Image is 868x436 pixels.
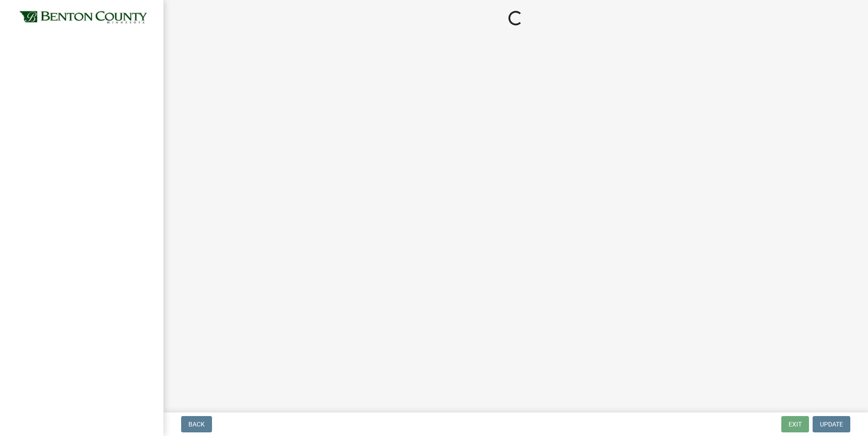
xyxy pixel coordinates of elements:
[18,10,149,26] img: Benton County, Minnesota
[181,416,212,432] button: Back
[813,416,850,432] button: Update
[781,416,809,432] button: Exit
[820,421,843,428] span: Update
[188,421,205,428] span: Back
